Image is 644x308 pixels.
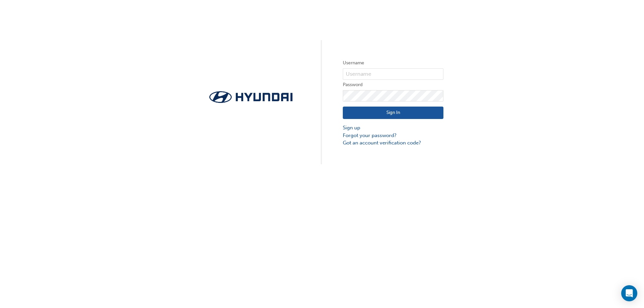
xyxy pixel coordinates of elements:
[343,68,443,80] input: Username
[343,59,443,67] label: Username
[343,124,443,132] a: Sign up
[201,89,301,105] img: Trak
[343,139,443,147] a: Got an account verification code?
[343,132,443,139] a: Forgot your password?
[621,285,637,301] div: Open Intercom Messenger
[343,107,443,119] button: Sign In
[343,81,443,89] label: Password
